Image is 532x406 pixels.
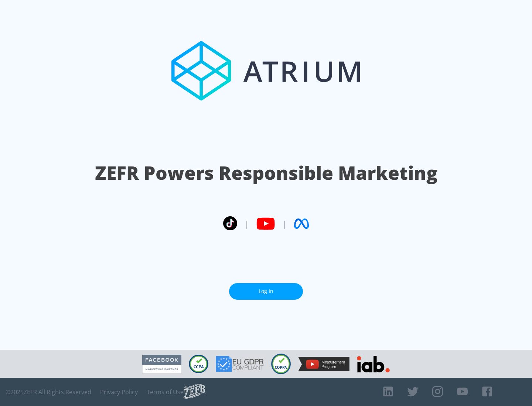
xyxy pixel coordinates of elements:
a: Terms of Use [147,388,184,396]
span: | [282,218,287,229]
span: © 2025 ZEFR All Rights Reserved [6,388,91,396]
img: Facebook Marketing Partner [142,355,181,374]
img: COPPA Compliant [271,354,291,374]
a: Privacy Policy [100,388,138,396]
h1: ZEFR Powers Responsible Marketing [95,160,437,186]
img: YouTube Measurement Program [298,357,349,371]
img: IAB [357,356,390,372]
img: CCPA Compliant [189,355,208,373]
span: | [245,218,249,229]
a: Log In [229,283,303,300]
img: GDPR Compliant [216,356,264,372]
